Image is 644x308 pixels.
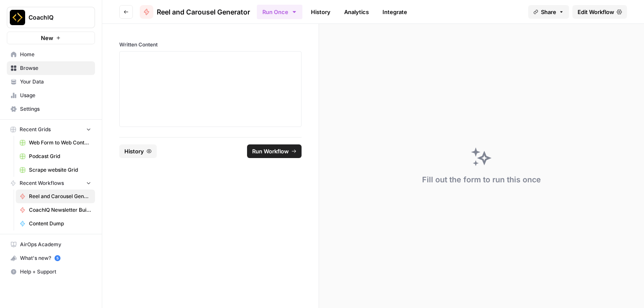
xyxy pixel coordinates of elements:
[10,10,25,25] img: CoachIQ Logo
[20,92,91,99] span: Usage
[16,190,95,203] a: Reel and Carousel Generator
[140,5,250,19] a: Reel and Carousel Generator
[119,41,302,49] label: Written Content
[20,126,51,133] span: Recent Grids
[572,5,627,19] a: Edit Workflow
[7,177,95,190] button: Recent Workflows
[422,174,541,186] div: Fill out the form to run this once
[29,13,80,22] span: CoachIQ
[7,252,95,265] div: What's new?
[20,64,91,72] span: Browse
[528,5,569,19] button: Share
[16,150,95,163] a: Podcast Grid
[119,144,157,158] button: History
[20,241,91,248] span: AirOps Academy
[29,153,91,160] span: Podcast Grid
[20,179,64,187] span: Recent Workflows
[7,89,95,102] a: Usage
[16,136,95,150] a: Web Form to Web Content Grid
[7,75,95,89] a: Your Data
[252,147,289,155] span: Run Workflow
[7,32,95,44] button: New
[7,48,95,61] a: Home
[29,139,91,147] span: Web Form to Web Content Grid
[41,34,53,42] span: New
[124,147,144,155] span: History
[20,51,91,58] span: Home
[16,203,95,217] a: CoachIQ Newsletter Builder
[157,7,250,17] span: Reel and Carousel Generator
[29,220,91,227] span: Content Dump
[20,78,91,86] span: Your Data
[56,256,58,260] text: 5
[7,265,95,279] button: Help + Support
[55,255,60,261] a: 5
[247,144,302,158] button: Run Workflow
[306,5,336,19] a: History
[29,206,91,214] span: CoachIQ Newsletter Builder
[7,102,95,116] a: Settings
[20,268,91,276] span: Help + Support
[7,123,95,136] button: Recent Grids
[29,166,91,174] span: Scrape website Grid
[16,163,95,177] a: Scrape website Grid
[7,238,95,251] a: AirOps Academy
[16,217,95,230] a: Content Dump
[7,7,95,28] button: Workspace: CoachIQ
[7,61,95,75] a: Browse
[377,5,412,19] a: Integrate
[20,105,91,113] span: Settings
[29,193,91,200] span: Reel and Carousel Generator
[257,5,302,19] button: Run Once
[541,8,556,16] span: Share
[339,5,374,19] a: Analytics
[7,251,95,265] button: What's new? 5
[578,8,614,16] span: Edit Workflow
